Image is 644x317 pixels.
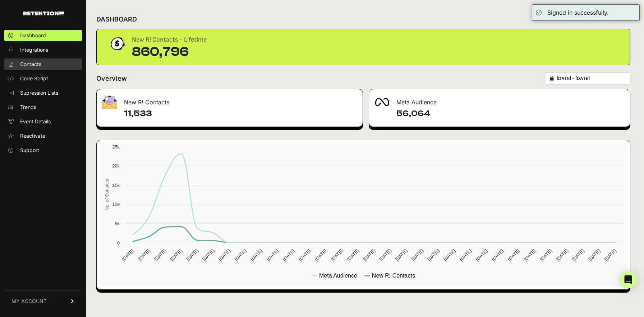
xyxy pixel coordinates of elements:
text: [DATE] [555,248,569,262]
a: Integrations [4,44,82,56]
div: Meta Audience [369,89,630,111]
a: Code Script [4,73,82,84]
img: fa-envelope-19ae18322b30453b285274b1b8af3d052b27d846a4fbe8435d1a52b978f639a2.png [102,95,117,109]
text: [DATE] [507,248,521,262]
img: fa-meta-2f981b61bb99beabf952f7030308934f19ce035c18b003e963880cc3fabeebb7.png [375,98,389,107]
text: [DATE] [571,248,585,262]
span: Dashboard [20,32,46,39]
text: [DATE] [475,248,489,262]
text: [DATE] [314,248,328,262]
a: Supression Lists [4,87,82,99]
span: Integrations [20,46,48,53]
a: Trends [4,101,82,113]
text: Meta Audience [319,273,357,279]
text: 0 [117,240,120,246]
text: [DATE] [185,248,199,262]
text: [DATE] [217,248,231,262]
text: [DATE] [442,248,456,262]
text: [DATE] [233,248,247,262]
span: Support [20,147,39,154]
text: [DATE] [266,248,280,262]
text: [DATE] [169,248,183,262]
text: 5k [115,221,120,226]
div: New R! Contacts - Lifetime [132,35,207,45]
a: MY ACCOUNT [4,290,82,312]
span: Contacts [20,61,41,68]
text: 20k [112,163,120,169]
text: [DATE] [523,248,537,262]
div: Open Intercom Messenger [620,271,637,288]
text: [DATE] [249,248,263,262]
span: Trends [20,104,36,111]
a: Support [4,145,82,156]
h4: 11,533 [124,108,357,119]
text: [DATE] [362,248,376,262]
text: [DATE] [587,248,601,262]
text: [DATE] [378,248,392,262]
text: 10k [112,202,120,207]
text: [DATE] [137,248,151,262]
text: [DATE] [426,248,440,262]
text: 25k [112,144,120,150]
span: Event Details [20,118,51,125]
a: Dashboard [4,30,82,41]
text: 15k [112,183,120,188]
a: Event Details [4,116,82,127]
text: New R! Contacts [372,273,415,279]
a: Contacts [4,58,82,70]
span: Reactivate [20,132,45,139]
text: [DATE] [539,248,553,262]
text: [DATE] [153,248,167,262]
text: [DATE] [330,248,344,262]
h2: DASHBOARD [96,14,137,24]
span: MY ACCOUNT [11,298,47,305]
text: [DATE] [603,248,617,262]
text: [DATE] [201,248,215,262]
img: dollar-coin-05c43ed7efb7bc0c12610022525b4bbbb207c7efeef5aecc26f025e68dcafac9.png [108,35,126,53]
text: [DATE] [459,248,473,262]
text: [DATE] [346,248,360,262]
div: New R! Contacts [97,89,363,111]
text: [DATE] [394,248,408,262]
h2: Overview [96,74,127,84]
span: Code Script [20,75,48,82]
text: [DATE] [282,248,296,262]
text: [DATE] [121,248,135,262]
div: Signed in successfully. [547,8,609,17]
span: Supression Lists [20,89,58,96]
text: [DATE] [298,248,312,262]
text: [DATE] [410,248,424,262]
h4: 56,064 [396,108,624,119]
a: Reactivate [4,130,82,142]
text: [DATE] [491,248,505,262]
div: 860,796 [132,45,207,59]
text: No. of Contacts [104,179,110,210]
img: Retention.com [23,11,64,15]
